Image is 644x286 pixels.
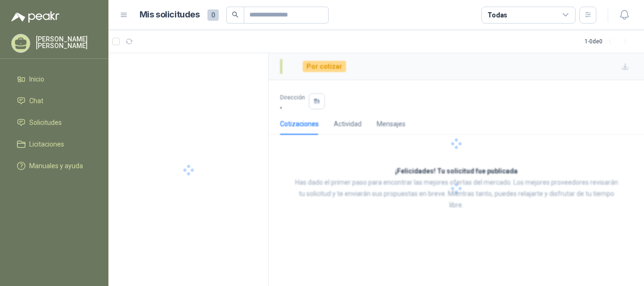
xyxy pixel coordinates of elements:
[11,11,59,23] img: Logo peakr
[140,8,200,22] h1: Mis solicitudes
[29,161,83,171] span: Manuales y ayuda
[11,92,97,110] a: Chat
[585,34,633,49] div: 1 - 0 de 0
[487,10,507,20] div: Todas
[29,74,44,84] span: Inicio
[207,9,219,21] span: 0
[29,117,62,128] span: Solicitudes
[11,135,97,153] a: Licitaciones
[29,96,43,106] span: Chat
[36,36,97,49] p: [PERSON_NAME] [PERSON_NAME]
[11,157,97,175] a: Manuales y ayuda
[232,11,239,18] span: search
[11,114,97,131] a: Solicitudes
[11,70,97,88] a: Inicio
[29,139,64,149] span: Licitaciones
